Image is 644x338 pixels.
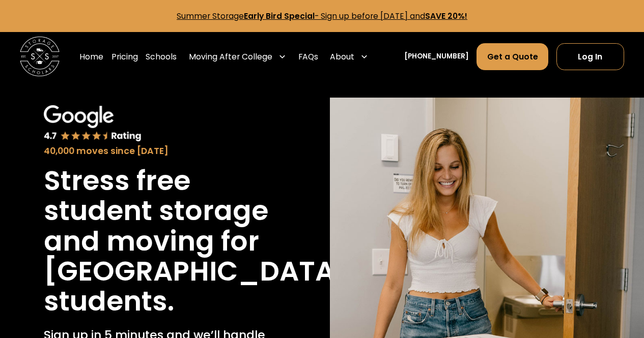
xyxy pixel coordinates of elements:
[177,11,467,21] a: Summer StorageEarly Bird Special- Sign up before [DATE] andSAVE 20%!
[298,43,318,71] a: FAQs
[44,144,270,158] div: 40,000 moves since [DATE]
[185,43,290,71] div: Moving After College
[326,43,372,71] div: About
[44,105,142,142] img: Google 4.7 star rating
[20,37,60,76] img: Storage Scholars main logo
[146,43,177,71] a: Schools
[44,286,174,316] h1: students.
[44,166,270,256] h1: Stress free student storage and moving for
[425,11,467,21] strong: SAVE 20%!
[44,256,348,286] h1: [GEOGRAPHIC_DATA]
[556,43,624,70] a: Log In
[189,51,272,63] div: Moving After College
[404,51,469,62] a: [PHONE_NUMBER]
[111,43,138,71] a: Pricing
[477,43,548,70] a: Get a Quote
[244,11,315,21] strong: Early Bird Special
[330,51,354,63] div: About
[79,43,103,71] a: Home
